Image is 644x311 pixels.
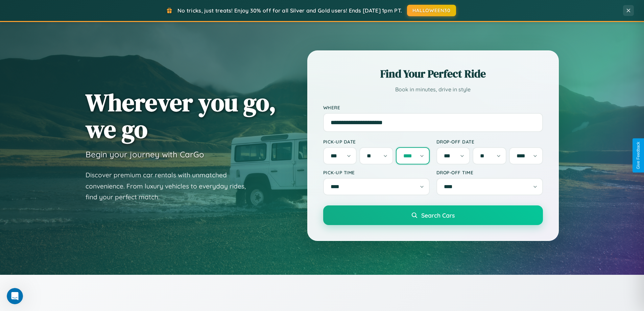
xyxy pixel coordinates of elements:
label: Where [323,105,543,110]
span: Search Cars [421,212,455,219]
h1: Wherever you go, we go [86,89,276,142]
p: Book in minutes, drive in style [323,85,543,94]
h2: Find Your Perfect Ride [323,66,543,81]
p: Discover premium car rentals with unmatched convenience. From luxury vehicles to everyday rides, ... [86,170,255,203]
h3: Begin your journey with CarGo [86,149,204,159]
label: Drop-off Time [436,170,543,175]
label: Pick-up Date [323,139,430,145]
label: Drop-off Date [436,139,543,145]
iframe: Intercom live chat [7,288,23,304]
label: Pick-up Time [323,170,430,175]
span: No tricks, just treats! Enjoy 30% off for all Silver and Gold users! Ends [DATE] 1pm PT. [177,7,402,14]
button: Search Cars [323,205,543,225]
div: Give Feedback [636,142,641,169]
button: HALLOWEEN30 [407,5,456,16]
